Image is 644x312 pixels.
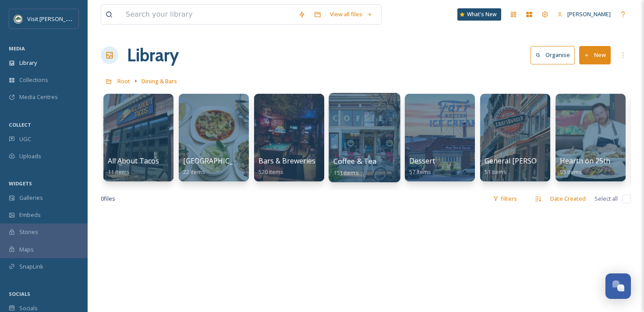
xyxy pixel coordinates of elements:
[485,156,584,166] span: General [PERSON_NAME] Eats
[9,291,30,297] span: SOCIALS
[19,152,41,160] span: Uploads
[19,93,58,101] span: Media Centres
[553,6,615,23] a: [PERSON_NAME]
[409,156,435,166] span: Dessert
[108,156,159,166] span: All About Tacos
[485,157,584,176] a: General [PERSON_NAME] Eats51 items
[531,46,575,64] button: Organise
[127,42,179,68] a: Library
[258,157,315,176] a: Bars & Breweries520 items
[567,10,611,18] span: [PERSON_NAME]
[142,76,177,86] a: Dining & Bars
[326,6,377,23] a: View all files
[560,157,610,176] a: Hearth on 25th93 items
[457,8,501,21] a: What's New
[409,168,431,176] span: 57 items
[183,168,205,176] span: 22 items
[183,156,254,166] span: [GEOGRAPHIC_DATA]
[560,168,582,176] span: 93 items
[142,77,177,85] span: Dining & Bars
[9,45,25,52] span: MEDIA
[19,228,38,236] span: Stories
[333,157,377,177] a: Coffee & Tea151 items
[19,194,43,202] span: Galleries
[9,121,31,128] span: COLLECT
[108,157,159,176] a: All About Tacos11 items
[117,76,130,86] a: Root
[19,262,43,271] span: SnapLink
[488,190,521,207] div: Filters
[27,14,83,23] span: Visit [PERSON_NAME]
[258,168,283,176] span: 520 items
[19,245,34,254] span: Maps
[9,180,32,187] span: WIDGETS
[121,5,294,24] input: Search your library
[560,156,610,166] span: Hearth on 25th
[108,168,130,176] span: 11 items
[19,76,48,84] span: Collections
[546,190,590,207] div: Date Created
[485,168,506,176] span: 51 items
[101,195,115,203] span: 0 file s
[117,77,130,85] span: Root
[19,135,31,143] span: UGC
[19,211,41,219] span: Embeds
[605,273,631,299] button: Open Chat
[409,157,435,176] a: Dessert57 items
[333,168,359,176] span: 151 items
[258,156,315,166] span: Bars & Breweries
[14,14,23,23] img: Unknown.png
[594,195,618,203] span: Select all
[183,157,254,176] a: [GEOGRAPHIC_DATA]22 items
[333,156,377,166] span: Coffee & Tea
[19,59,37,67] span: Library
[579,46,611,64] button: New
